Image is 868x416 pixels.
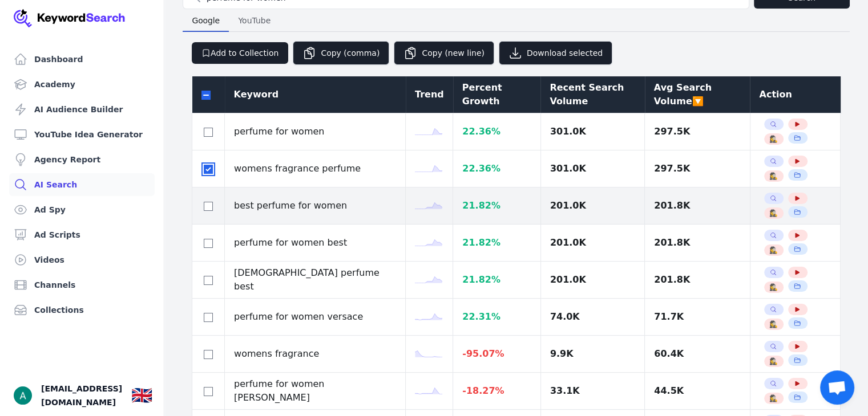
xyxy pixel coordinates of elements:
div: Action [759,88,831,101]
a: Academy [9,73,155,96]
button: 🕵️‍♀️ [769,394,778,403]
div: Keyword [234,88,397,101]
button: Open user button [14,386,32,405]
td: perfume for women versace [225,299,406,336]
button: 🕵️‍♀️ [769,246,778,255]
div: 74.0K [550,310,635,324]
div: 201.0K [550,199,635,213]
span: [EMAIL_ADDRESS][DOMAIN_NAME] [41,382,122,409]
div: 21.82 % [462,199,531,213]
div: Open chat [820,370,854,405]
a: AI Audience Builder [9,98,155,121]
span: 🕵️‍♀️ [769,209,777,218]
div: 22.36 % [462,125,531,138]
div: 44.5K [654,384,741,398]
span: YouTube [233,13,275,28]
span: 🕵️‍♀️ [769,134,777,144]
td: perfume for women [225,113,406,150]
span: 🕵️‍♀️ [769,172,777,181]
span: 🕵️‍♀️ [769,357,777,366]
div: 301.0K [550,125,635,138]
img: Your Company [14,9,126,27]
a: Channels [9,274,155,296]
div: 301.0K [550,162,635,176]
div: -18.27 % [462,384,531,398]
img: Arihant Jain [14,386,32,405]
button: 🇬🇧 [131,384,152,407]
div: Percent Growth [462,81,532,108]
div: Trend [415,88,444,101]
td: best perfume for women [225,187,406,225]
div: 33.1K [550,384,635,398]
div: 22.36 % [462,162,531,176]
button: 🕵️‍♀️ [769,283,778,292]
div: 60.4K [654,347,741,361]
div: Avg Search Volume 🔽 [654,81,741,108]
div: 201.0K [550,236,635,250]
td: perfume for women [PERSON_NAME] [225,373,406,410]
button: 🕵️‍♀️ [769,209,778,218]
span: 🕵️‍♀️ [769,320,777,329]
div: 201.8K [654,199,741,213]
div: Recent Search Volume [550,81,635,108]
a: Ad Scripts [9,223,155,246]
a: Dashboard [9,48,155,71]
button: Add to Collection [192,42,288,64]
span: 🕵️‍♀️ [769,283,777,292]
div: 21.82 % [462,273,531,287]
button: Download selected [499,41,612,65]
div: 201.0K [550,273,635,287]
a: Agency Report [9,148,155,171]
button: 🕵️‍♀️ [769,320,778,329]
a: AI Search [9,173,155,196]
div: 21.82 % [462,236,531,250]
button: 🕵️‍♀️ [769,357,778,366]
a: Collections [9,299,155,321]
div: 22.31 % [462,310,531,324]
td: perfume for women best [225,225,406,262]
span: Google [187,13,224,28]
div: -95.07 % [462,347,531,361]
div: 71.7K [654,310,741,324]
button: 🕵️‍♀️ [769,134,778,144]
div: 297.5K [654,162,741,176]
div: 🇬🇧 [131,385,152,406]
div: 9.9K [550,347,635,361]
a: YouTube Idea Generator [9,123,155,146]
div: 201.8K [654,236,741,250]
td: [DEMOGRAPHIC_DATA] perfume best [225,262,406,299]
button: Copy (new line) [394,41,494,65]
span: 🕵️‍♀️ [769,246,777,255]
div: 297.5K [654,125,741,138]
td: womens fragrance perfume [225,150,406,187]
div: 201.8K [654,273,741,287]
a: Videos [9,248,155,271]
span: 🕵️‍♀️ [769,394,777,403]
button: 🕵️‍♀️ [769,172,778,181]
button: Copy (comma) [293,41,389,65]
a: Ad Spy [9,198,155,221]
td: womens fragrance [225,336,406,373]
